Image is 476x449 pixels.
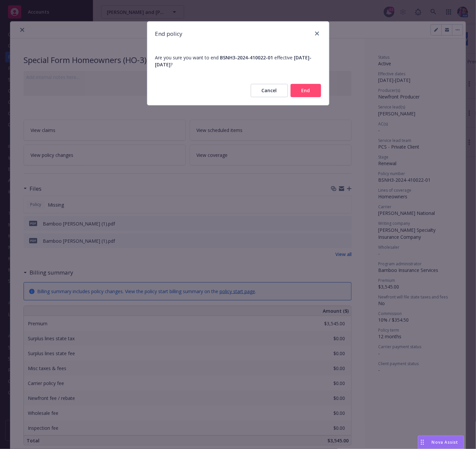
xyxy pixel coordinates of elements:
div: Drag to move [418,436,427,449]
button: Nova Assist [418,436,464,449]
span: [DATE] - [DATE] [155,54,312,68]
span: Nova Assist [432,439,458,445]
button: End [291,84,321,97]
span: Are you sure you want to end effective ? [147,46,329,76]
button: Cancel [251,84,288,97]
a: close [313,30,321,37]
span: BSNH3-2024-410022-01 [220,54,273,61]
h1: End policy [155,30,183,38]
